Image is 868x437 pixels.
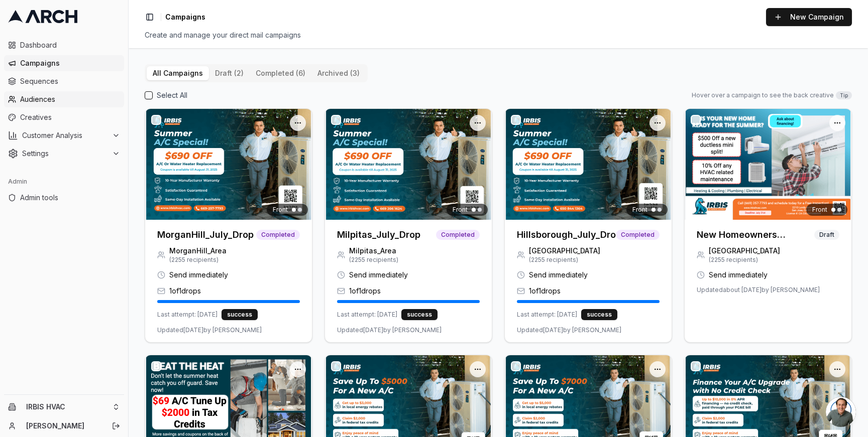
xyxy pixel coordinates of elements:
[632,206,647,214] span: Front
[4,127,124,143] button: Customer Analysis
[4,190,124,206] a: Admin tools
[349,286,381,296] span: 1 of 1 drops
[517,311,577,319] span: Last attempt: [DATE]
[453,206,468,214] span: Front
[436,230,480,240] span: Completed
[145,109,312,220] img: Front creative for MorganHill_July_Drop
[692,91,834,99] span: Hover over a campaign to see the back creative
[401,309,438,320] div: success
[26,402,108,411] span: IRBIS HVAC
[709,246,780,256] span: [GEOGRAPHIC_DATA]
[836,91,852,99] span: Tip
[157,326,262,334] span: Updated [DATE] by [PERSON_NAME]
[20,112,120,122] span: Creatives
[157,228,254,242] h3: MorganHill_July_Drop
[273,206,288,214] span: Front
[22,149,108,159] span: Settings
[20,193,120,203] span: Admin tools
[4,37,124,53] a: Dashboard
[4,91,124,107] a: Audiences
[697,286,820,294] span: Updated about [DATE] by [PERSON_NAME]
[814,230,839,240] span: Draft
[826,397,856,427] a: Open chat
[709,270,768,280] span: Send immediately
[222,309,258,320] div: success
[517,228,616,242] h3: Hillsborough_July_Drop
[529,270,588,280] span: Send immediately
[147,66,209,80] button: All Campaigns
[26,421,101,431] a: [PERSON_NAME]
[22,130,108,140] span: Customer Analysis
[145,30,852,40] div: Create and manage your direct mail campaigns
[505,109,672,220] img: Front creative for Hillsborough_July_Drop
[766,8,852,26] button: New Campaign
[4,73,124,89] a: Sequences
[250,66,311,80] button: completed (6)
[697,228,814,242] h3: New Homeowners (automated Campaign)
[157,90,187,100] label: Select All
[20,76,120,86] span: Sequences
[311,66,366,80] button: archived (3)
[4,145,124,162] button: Settings
[169,286,201,296] span: 1 of 1 drops
[169,256,227,264] span: ( 2255 recipients)
[20,94,120,104] span: Audiences
[337,228,420,242] h3: Milpitas_July_Drop
[165,12,205,22] nav: breadcrumb
[517,326,621,334] span: Updated [DATE] by [PERSON_NAME]
[109,419,123,433] button: Log out
[709,256,780,264] span: ( 2255 recipients)
[165,12,205,22] span: Campaigns
[337,311,397,319] span: Last attempt: [DATE]
[529,286,561,296] span: 1 of 1 drops
[581,309,617,320] div: success
[349,246,398,256] span: Milpitas_Area
[4,399,124,415] button: IRBIS HVAC
[256,230,300,240] span: Completed
[349,256,398,264] span: ( 2255 recipients)
[529,246,600,256] span: [GEOGRAPHIC_DATA]
[349,270,408,280] span: Send immediately
[337,326,442,334] span: Updated [DATE] by [PERSON_NAME]
[616,230,660,240] span: Completed
[20,40,120,50] span: Dashboard
[812,206,827,214] span: Front
[157,311,218,319] span: Last attempt: [DATE]
[20,58,120,68] span: Campaigns
[169,270,228,280] span: Send immediately
[4,55,124,71] a: Campaigns
[325,109,492,220] img: Front creative for Milpitas_July_Drop
[169,246,227,256] span: MorganHill_Area
[529,256,600,264] span: ( 2255 recipients)
[209,66,250,80] button: draft (2)
[4,174,124,190] div: Admin
[685,109,851,220] img: Front creative for New Homeowners (automated Campaign)
[4,109,124,125] a: Creatives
